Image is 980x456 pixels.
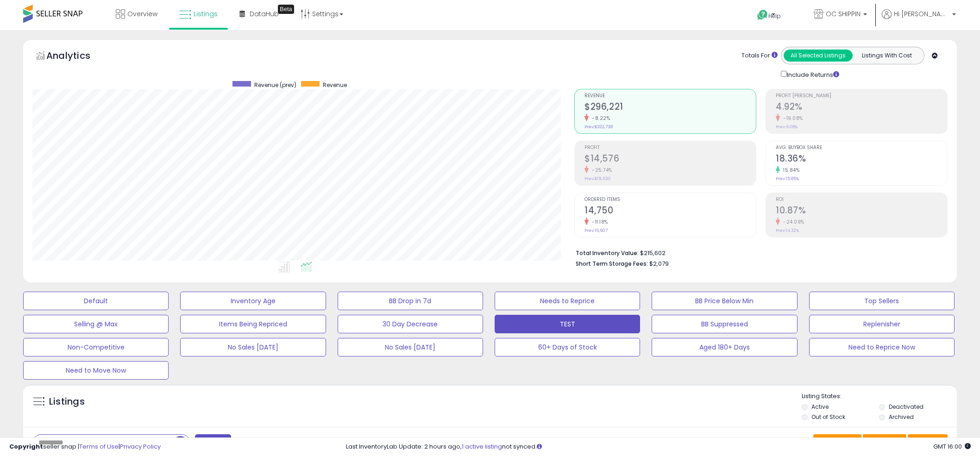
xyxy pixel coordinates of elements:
[774,69,850,80] div: Include Returns
[863,434,906,450] button: Columns
[23,315,169,333] button: Selling @ Max
[127,9,157,19] span: Overview
[584,153,756,166] h2: $14,576
[278,5,294,14] div: Tooltip anchor
[254,81,296,89] span: Revenue (prev)
[811,403,829,411] label: Active
[776,153,947,166] h2: 18.36%
[584,101,756,114] h2: $296,221
[338,338,483,356] button: No Sales [DATE]
[495,292,640,310] button: Needs to Reprice
[23,338,169,356] button: Non-Competitive
[776,101,947,114] h2: 4.92%
[811,413,845,421] label: Out of Stock
[194,9,218,19] span: Listings
[584,197,756,202] span: Ordered Items
[584,228,608,233] small: Prev: 16,607
[495,338,640,356] button: 60+ Days of Stock
[889,403,923,411] label: Deactivated
[584,205,756,218] h2: 14,750
[813,434,861,450] button: Save View
[250,9,279,19] span: DataHub
[338,292,483,310] button: BB Drop in 7d
[894,9,949,19] span: Hi [PERSON_NAME]
[180,292,326,310] button: Inventory Age
[346,443,971,451] div: Last InventoryLab Update: 2 hours ago, not synced.
[780,219,804,225] small: -24.09%
[933,442,971,451] span: 2025-09-15 16:00 GMT
[9,443,161,451] div: seller snap | |
[776,228,799,233] small: Prev: 14.32%
[23,292,169,310] button: Default
[649,259,669,268] span: $2,079
[584,176,611,181] small: Prev: $19,630
[802,392,957,401] p: Listing States:
[768,12,781,20] span: Help
[49,395,85,408] h5: Listings
[589,115,610,122] small: -8.22%
[180,315,326,333] button: Items Being Repriced
[462,442,502,451] a: 1 active listing
[576,249,639,257] b: Total Inventory Value:
[576,247,941,258] li: $215,602
[750,2,799,30] a: Help
[776,205,947,218] h2: 10.87%
[809,338,955,356] button: Need to Reprice Now
[780,115,803,122] small: -19.08%
[776,197,947,202] span: ROI
[9,442,43,451] strong: Copyright
[584,94,756,99] span: Revenue
[652,338,797,356] button: Aged 180+ Days
[757,9,768,21] i: Get Help
[741,51,778,60] div: Totals For
[908,434,948,450] button: Actions
[776,145,947,150] span: Avg. Buybox Share
[852,50,921,62] button: Listings With Cost
[652,292,797,310] button: BB Price Below Min
[776,124,798,130] small: Prev: 6.08%
[889,413,914,421] label: Archived
[323,81,347,89] span: Revenue
[784,50,853,62] button: All Selected Listings
[780,167,799,174] small: 15.84%
[338,315,483,333] button: 30 Day Decrease
[584,124,613,130] small: Prev: $322,738
[23,361,169,380] button: Need to Move Now
[180,338,326,356] button: No Sales [DATE]
[195,434,231,450] button: Filters
[826,9,861,19] span: OC SHIPPIN
[776,176,799,181] small: Prev: 15.85%
[495,315,640,333] button: TEST
[809,292,955,310] button: Top Sellers
[589,219,608,225] small: -11.18%
[776,94,947,99] span: Profit [PERSON_NAME]
[589,167,612,174] small: -25.74%
[46,49,108,64] h5: Analytics
[576,260,648,268] b: Short Term Storage Fees:
[652,315,797,333] button: BB Suppressed
[584,145,756,150] span: Profit
[809,315,955,333] button: Replenisher
[882,9,956,30] a: Hi [PERSON_NAME]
